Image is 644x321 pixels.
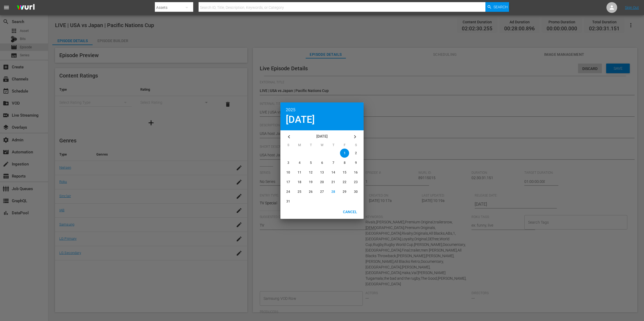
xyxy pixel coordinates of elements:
span: Cancel [339,210,361,214]
img: ans4CAIJ8jUAAAAAAAAAAAAAAAAAAAAAAAAgQb4GAAAAAAAAAAAAAAAAAAAAAAAAJMjXAAAAAAAAAAAAAAAAAAAAAAAAgAT5G... [13,1,39,14]
span: T [305,143,316,149]
span: 15 [343,171,346,174]
div: [DATE] [295,130,349,143]
span: 27 [320,190,324,194]
span: S [283,143,294,149]
button: 30 [350,187,361,196]
span: 29 [343,190,346,194]
span: S [350,143,361,149]
button: 9 [350,158,361,167]
button: 12 [305,168,316,177]
span: 11 [298,171,301,174]
span: 28 [331,190,335,194]
span: 20 [320,180,324,184]
span: Search [493,2,508,12]
button: 19 [305,178,316,187]
button: 10 [283,168,294,177]
button: 15 [339,168,350,177]
button: 24 [283,187,294,196]
span: 22 [343,180,346,184]
button: 20 [316,178,328,187]
button: 22 [339,178,350,187]
span: menu [3,4,10,11]
button: 23 [350,178,361,187]
span: 3 [287,161,289,165]
button: 27 [316,187,328,196]
button: 31 [283,197,294,206]
button: 21 [328,178,339,187]
button: 26 [305,187,316,196]
span: 24 [286,190,290,194]
button: Search [485,2,509,12]
span: 10 [286,171,290,174]
button: Cancel [339,207,361,217]
button: 25 [294,187,305,196]
span: 14 [331,171,335,174]
span: 6 [321,161,323,165]
span: 25 [298,190,301,194]
span: 13 [320,171,324,174]
button: 11 [294,168,305,177]
button: 8 [339,158,350,167]
button: 16 [350,168,361,177]
span: 21 [331,180,335,184]
span: 17 [286,180,290,184]
a: Sign Out [625,5,639,10]
span: 16 [354,171,358,174]
button: 5 [305,158,316,167]
span: 9 [355,161,357,165]
button: 29 [339,187,350,196]
span: 26 [309,190,313,194]
span: 18 [298,180,301,184]
button: 2 [350,149,361,158]
span: 8 [344,161,346,165]
span: 12 [309,171,313,174]
div: [DATE] [286,115,358,124]
span: 30 [354,190,358,194]
span: 23 [354,180,358,184]
span: T [328,143,339,149]
button: 13 [316,168,328,177]
button: 7 [328,158,339,167]
button: 18 [294,178,305,187]
button: 6 [316,158,328,167]
span: 7 [332,161,334,165]
span: 4 [299,161,301,165]
button: 17 [283,178,294,187]
span: 31 [286,200,290,203]
span: 2 [355,151,357,155]
span: 1 [344,151,346,155]
span: 5 [310,161,312,165]
button: 28 [328,187,339,196]
button: 1 [339,149,350,158]
button: 4 [294,158,305,167]
span: 19 [309,180,313,184]
button: 14 [328,168,339,177]
span: W [316,143,328,149]
button: 3 [283,158,294,167]
span: M [294,143,305,149]
div: 2025 [286,108,358,112]
span: F [339,143,350,149]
